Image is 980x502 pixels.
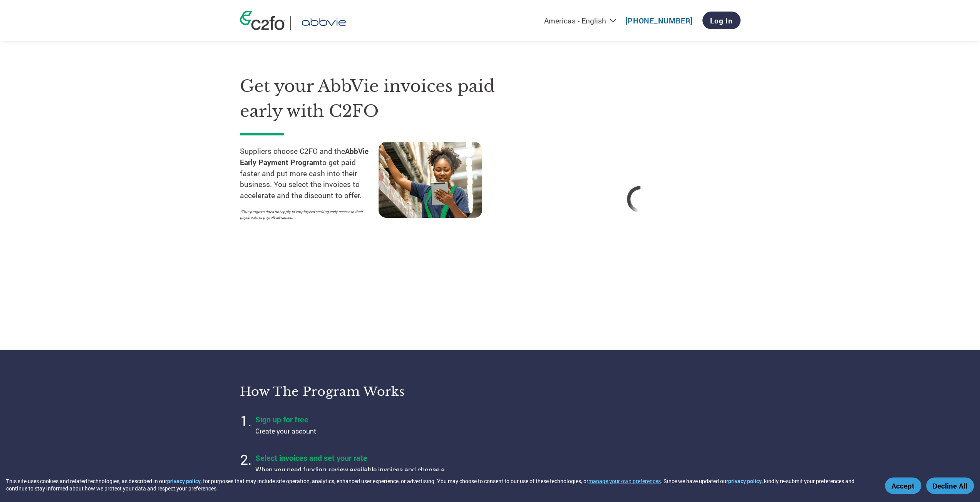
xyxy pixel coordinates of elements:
[240,11,285,30] img: c2fo logo
[255,465,448,485] p: When you need funding, review available invoices and choose a discount to offer.
[240,74,517,123] h1: Get your AbbVie invoices paid early with C2FO
[3,45,213,76] p: Thinkpiece Partners Uses C2FO to Manage the Challenge of Massive Growth and is making its mark as...
[625,16,693,25] a: [PHONE_NUMBER]
[728,477,762,485] a: privacy policy
[926,477,974,494] button: Decline All
[885,477,921,494] button: Accept
[240,209,371,220] p: *This program does not apply to employees seeking early access to their paychecks or payroll adva...
[588,477,661,485] button: manage your own preferences
[240,146,379,201] p: Suppliers choose C2FO and the to get paid faster and put more cash into their business. You selec...
[240,146,369,167] strong: AbbVie Early Payment Program
[3,3,213,23] div: C2FO Customer Success
[255,453,448,463] h4: Select invoices and set your rate
[379,142,482,218] img: supply chain worker
[167,477,201,485] a: privacy policy
[702,12,740,29] a: Log In
[255,426,448,436] p: Create your account
[297,16,351,30] img: AbbVie
[6,477,874,492] div: This site uses cookies and related technologies, as described in our , for purposes that may incl...
[240,384,481,399] h3: How the program works
[3,27,213,36] div: Thinkpiece Partners & AbbVie
[255,414,448,424] h4: Sign up for free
